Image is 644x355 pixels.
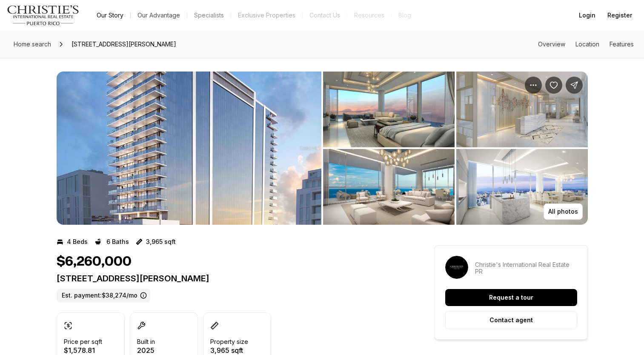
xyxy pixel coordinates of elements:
[607,12,632,19] span: Register
[544,203,583,220] button: All photos
[57,72,588,225] div: Listing Photos
[575,40,599,48] a: Skip to: Location
[538,40,565,48] a: Skip to: Overview
[10,37,54,51] a: Home search
[131,9,187,21] a: Our Advantage
[566,77,583,94] button: Share Property: 1149 ASHFORD AVENUE VANDERBILT RESIDENCES #903
[445,311,577,329] button: Contact agent
[57,273,404,283] p: [STREET_ADDRESS][PERSON_NAME]
[57,254,132,270] h1: $6,260,000
[90,9,130,21] a: Our Story
[146,238,176,245] p: 3,965 sqft
[187,9,231,21] a: Specialists
[68,37,180,51] span: [STREET_ADDRESS][PERSON_NAME]
[602,7,637,24] button: Register
[545,77,562,94] button: Save Property: 1149 ASHFORD AVENUE VANDERBILT RESIDENCES #903
[579,12,595,19] span: Login
[94,235,129,249] button: 6 Baths
[610,40,634,48] a: Skip to: Features
[303,9,347,21] button: Contact Us
[57,72,321,225] button: View image gallery
[548,208,578,215] p: All photos
[323,72,588,225] li: 2 of 4
[323,72,455,147] button: View image gallery
[137,347,155,354] p: 2025
[210,347,248,354] p: 3,965 sqft
[489,294,533,301] p: Request a tour
[64,338,102,345] p: Price per sqft
[7,5,80,26] img: logo
[489,317,533,324] p: Contact agent
[137,338,155,345] p: Built in
[231,9,302,21] a: Exclusive Properties
[475,261,577,275] p: Christie's International Real Estate PR
[210,338,248,345] p: Property size
[574,7,601,24] button: Login
[347,9,391,21] a: Resources
[445,289,577,306] button: Request a tour
[525,77,542,94] button: Property options
[57,72,321,225] li: 1 of 4
[14,40,51,48] span: Home search
[538,41,634,48] nav: Page section menu
[323,149,455,225] button: View image gallery
[456,72,588,147] button: View image gallery
[67,238,88,245] p: 4 Beds
[106,238,129,245] p: 6 Baths
[57,289,150,302] label: Est. payment: $38,274/mo
[64,347,102,354] p: $1,578.81
[392,9,418,21] a: Blog
[456,149,588,225] button: View image gallery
